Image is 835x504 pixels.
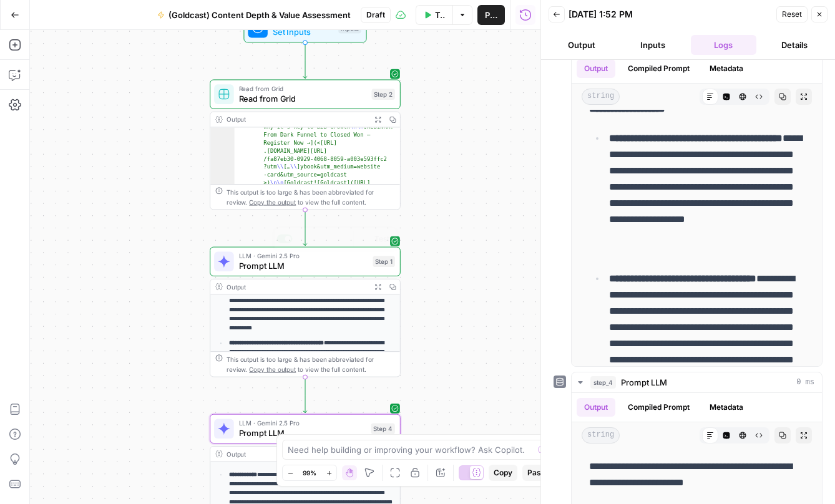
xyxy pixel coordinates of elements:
div: This output is too large & has been abbreviated for review. to view the full content. [227,187,395,207]
span: Copy [494,467,512,478]
button: Compiled Prompt [620,398,697,417]
span: Set Inputs [273,26,334,39]
div: This output is too large & has been abbreviated for review. to view the full content. [227,354,395,374]
div: Inputs [338,22,361,34]
button: Output [577,398,615,417]
button: Output [577,59,615,78]
span: LLM · Gemini 2.5 Pro [239,419,366,429]
div: Step 1 [373,256,394,267]
span: LLM · Gemini 2.5 Pro [239,251,368,261]
span: Copy the output [249,366,296,373]
span: Prompt LLM [239,427,366,439]
div: Output [227,282,367,292]
button: Copy [489,465,517,481]
g: Edge from start to step_2 [303,42,307,78]
button: Compiled Prompt [620,59,697,78]
button: Test Workflow [416,5,452,25]
div: Step 4 [371,423,394,434]
span: Copy the output [249,198,296,206]
span: Read from Grid [239,92,367,105]
span: 99% [303,468,316,478]
button: Test [356,231,394,247]
button: Inputs [620,35,686,55]
g: Edge from step_1 to step_4 [303,377,307,413]
button: Metadata [702,59,751,78]
span: Publish [485,9,497,21]
span: (Goldcast) Content Depth & Value Assessment [168,9,351,21]
button: 0 ms [572,372,822,392]
span: Read from Grid [239,84,367,94]
button: (Goldcast) Content Depth & Value Assessment [150,5,358,25]
button: Paste [522,465,553,481]
span: Prompt LLM [239,259,368,272]
button: Metadata [702,398,751,417]
button: Reset [776,6,808,22]
div: Read from GridRead from GridStep 2Output Why It's Key to B2B Growth\n\n[WEBINAR: From Dark Funnel... [210,79,401,210]
span: string [582,89,620,105]
button: Logs [691,35,757,55]
button: Details [761,35,828,55]
span: Test [374,233,389,245]
button: Output [549,35,615,55]
div: 0 ms [572,54,822,366]
div: Output [227,115,367,125]
span: 0 ms [796,377,814,388]
span: Reset [782,9,802,20]
div: Step 2 [371,89,394,100]
span: Paste [527,467,548,478]
span: step_4 [590,376,616,389]
button: Publish [477,5,505,25]
span: Test Workflow [435,9,445,21]
span: Prompt LLM [621,376,667,389]
div: Output [227,449,367,459]
span: Draft [366,9,385,21]
div: Set InputsInputs [210,13,401,42]
span: string [582,427,620,443]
